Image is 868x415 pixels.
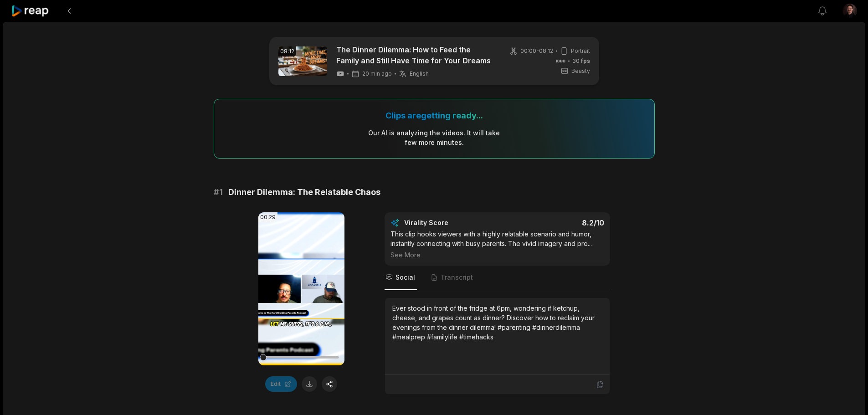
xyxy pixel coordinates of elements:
[390,250,604,260] div: See More
[395,273,415,282] span: Social
[385,266,610,290] nav: Tabs
[392,303,602,342] div: Ever stood in front of the fridge at 6pm, wondering if ketchup, cheese, and grapes count as dinne...
[362,70,392,77] span: 20 min ago
[404,218,502,227] div: Virality Score
[258,212,344,365] video: Your browser does not support mp4 format.
[506,218,604,227] div: 8.2 /10
[441,273,473,282] span: Transcript
[265,376,297,392] button: Edit
[385,110,483,121] div: Clips are getting ready...
[228,186,380,199] span: Dinner Dilemma: The Relatable Chaos
[336,44,493,66] a: The Dinner Dilemma: How to Feed the Family and Still Have Time for Your Dreams
[581,57,590,64] span: fps
[572,57,590,65] span: 30
[368,128,500,147] div: Our AI is analyzing the video s . It will take few more minutes.
[410,70,429,77] span: English
[520,47,553,55] span: 00:00 - 08:12
[571,67,590,75] span: Beasty
[214,186,223,199] span: # 1
[571,47,590,55] span: Portrait
[390,229,604,260] div: This clip hooks viewers with a highly relatable scenario and humor, instantly connecting with bus...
